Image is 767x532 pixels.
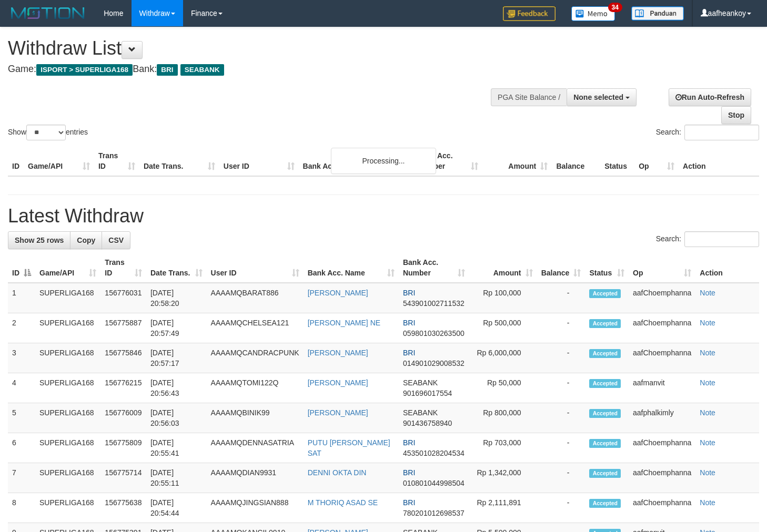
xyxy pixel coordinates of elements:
td: [DATE] 20:55:11 [146,463,207,493]
span: None selected [573,93,623,101]
a: Note [700,438,715,447]
th: ID [8,146,24,176]
th: Bank Acc. Name [299,146,413,176]
td: [DATE] 20:57:49 [146,313,207,343]
a: [PERSON_NAME] [308,378,368,387]
label: Show entries [8,125,88,140]
td: aafChoemphanna [629,463,695,493]
td: SUPERLIGA168 [35,373,100,403]
button: None selected [567,88,637,106]
td: aafChoemphanna [629,343,695,373]
th: Amount [482,146,552,176]
th: Amount: activate to sort column ascending [469,253,537,283]
span: Copy 901696017554 to clipboard [403,389,452,397]
label: Search: [656,231,759,247]
span: BRI [403,289,415,297]
td: [DATE] 20:55:41 [146,433,207,463]
a: Note [700,319,715,327]
td: - [537,403,586,433]
td: Rp 50,000 [469,373,537,403]
div: Processing... [331,148,436,174]
td: Rp 500,000 [469,313,537,343]
span: BRI [403,349,415,357]
span: BRI [403,438,415,447]
td: Rp 2,111,891 [469,493,537,523]
span: Accepted [589,409,621,418]
td: 6 [8,433,35,463]
td: - [537,463,586,493]
span: BRI [403,498,415,507]
td: 2 [8,313,35,343]
span: ISPORT > SUPERLIGA168 [36,64,133,76]
td: 156775638 [100,493,146,523]
td: aafmanvit [629,373,695,403]
th: Bank Acc. Name: activate to sort column ascending [304,253,399,283]
span: Accepted [589,379,621,388]
th: Trans ID [94,146,139,176]
span: Accepted [589,289,621,298]
td: [DATE] 20:56:03 [146,403,207,433]
a: [PERSON_NAME] NE [308,319,380,327]
th: ID: activate to sort column descending [8,253,35,283]
input: Search: [684,231,759,247]
span: Copy 901436758940 to clipboard [403,419,452,427]
h1: Latest Withdraw [8,206,759,227]
a: Note [700,349,715,357]
td: - [537,373,586,403]
td: aafChoemphanna [629,493,695,523]
td: - [537,283,586,313]
td: SUPERLIGA168 [35,343,100,373]
th: Op [634,146,679,176]
td: 156775809 [100,433,146,463]
td: SUPERLIGA168 [35,403,100,433]
td: - [537,343,586,373]
label: Search: [656,125,759,140]
th: Date Trans. [139,146,219,176]
a: M THORIQ ASAD SE [308,498,378,507]
a: Note [700,378,715,387]
span: BRI [403,319,415,327]
td: AAAAMQJINGSIAN888 [207,493,304,523]
span: Copy 010801044998504 to clipboard [403,479,465,487]
td: Rp 703,000 [469,433,537,463]
td: aafChoemphanna [629,283,695,313]
td: 8 [8,493,35,523]
span: CSV [108,236,124,244]
span: Accepted [589,349,621,358]
a: CSV [102,231,130,249]
td: aafphalkimly [629,403,695,433]
th: Date Trans.: activate to sort column ascending [146,253,207,283]
th: Balance: activate to sort column ascending [537,253,586,283]
td: - [537,313,586,343]
td: Rp 1,342,000 [469,463,537,493]
th: Balance [552,146,600,176]
td: AAAAMQTOMI122Q [207,373,304,403]
td: 156775846 [100,343,146,373]
td: SUPERLIGA168 [35,463,100,493]
span: Copy 059801030263500 to clipboard [403,329,465,337]
th: Action [695,253,759,283]
span: SEABANK [180,64,224,76]
img: Feedback.jpg [503,6,556,21]
td: AAAAMQDIAN9931 [207,463,304,493]
a: [PERSON_NAME] [308,289,368,297]
span: Accepted [589,319,621,328]
a: Note [700,289,715,297]
td: 3 [8,343,35,373]
a: Copy [70,231,102,249]
td: SUPERLIGA168 [35,283,100,313]
a: PUTU [PERSON_NAME] SAT [308,438,390,457]
span: SEABANK [403,378,438,387]
td: 156776031 [100,283,146,313]
th: Game/API [24,146,94,176]
a: Note [700,468,715,477]
td: Rp 800,000 [469,403,537,433]
td: [DATE] 20:57:17 [146,343,207,373]
td: AAAAMQCHELSEA121 [207,313,304,343]
td: - [537,433,586,463]
a: [PERSON_NAME] [308,408,368,417]
td: 1 [8,283,35,313]
td: aafChoemphanna [629,433,695,463]
h1: Withdraw List [8,38,501,59]
a: Note [700,408,715,417]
